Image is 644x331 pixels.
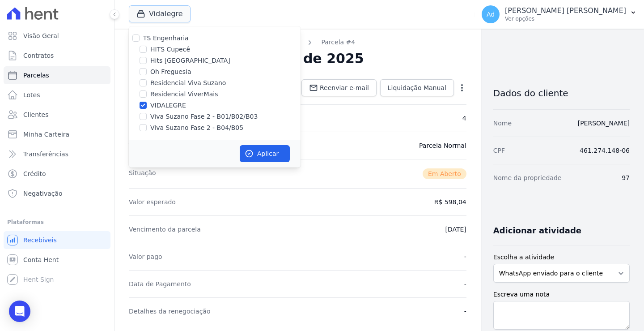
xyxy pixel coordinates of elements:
[578,120,630,127] a: [PERSON_NAME]
[464,279,466,288] dd: -
[23,169,46,178] span: Crédito
[129,5,191,22] button: Vidalegre
[505,6,626,15] p: [PERSON_NAME] [PERSON_NAME]
[23,236,57,245] span: Recebíveis
[464,252,466,261] dd: -
[129,307,211,316] dt: Detalhes da renegociação
[23,150,68,159] span: Transferências
[4,106,110,124] a: Clientes
[322,38,356,47] a: Parcela #4
[9,301,30,322] div: Open Intercom Messenger
[23,90,40,99] span: Lotes
[150,45,190,54] label: HITS Cupecê
[129,198,176,206] dt: Valor esperado
[4,231,110,249] a: Recebíveis
[487,11,495,17] span: Ad
[423,168,466,179] span: Em Aberto
[129,252,162,261] dt: Valor pago
[23,31,59,40] span: Visão Geral
[240,145,290,162] button: Aplicar
[493,173,562,182] dt: Nome da propriedade
[23,130,69,139] span: Minha Carteira
[129,168,156,179] dt: Situação
[4,86,110,104] a: Lotes
[622,173,630,182] dd: 97
[4,185,110,202] a: Negativação
[493,225,581,236] h3: Adicionar atividade
[129,225,201,234] dt: Vencimento da parcela
[580,146,630,155] dd: 461.274.148-06
[23,189,63,198] span: Negativação
[4,125,110,143] a: Minha Carteira
[493,88,630,99] h3: Dados do cliente
[23,71,49,80] span: Parcelas
[320,83,369,92] span: Reenviar e-mail
[462,114,466,123] dd: 4
[23,51,54,60] span: Contratos
[419,141,466,150] dd: Parcela Normal
[150,67,191,77] label: Oh Freguesia
[493,290,630,299] label: Escreva uma nota
[129,279,191,288] dt: Data de Pagamento
[4,165,110,183] a: Crédito
[150,101,186,110] label: VIDALEGRE
[150,90,218,99] label: Residencial ViverMais
[4,27,110,45] a: Visão Geral
[388,83,446,92] span: Liquidação Manual
[4,47,110,64] a: Contratos
[4,251,110,269] a: Conta Hent
[23,255,59,264] span: Conta Hent
[445,225,466,234] dd: [DATE]
[493,253,630,262] label: Escolha a atividade
[434,198,466,206] dd: R$ 598,04
[23,110,48,119] span: Clientes
[301,79,377,96] a: Reenviar e-mail
[4,66,110,84] a: Parcelas
[380,79,454,96] a: Liquidação Manual
[150,112,258,121] label: Viva Suzano Fase 2 - B01/B02/B03
[7,217,107,228] div: Plataformas
[475,2,644,27] button: Ad [PERSON_NAME] [PERSON_NAME] Ver opções
[493,119,512,128] dt: Nome
[150,123,243,133] label: Viva Suzano Fase 2 - B04/B05
[4,145,110,163] a: Transferências
[143,34,189,42] label: TS Engenharia
[505,15,626,22] p: Ver opções
[464,307,466,316] dd: -
[150,78,226,88] label: Residencial Viva Suzano
[150,56,230,65] label: Hits [GEOGRAPHIC_DATA]
[493,146,505,155] dt: CPF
